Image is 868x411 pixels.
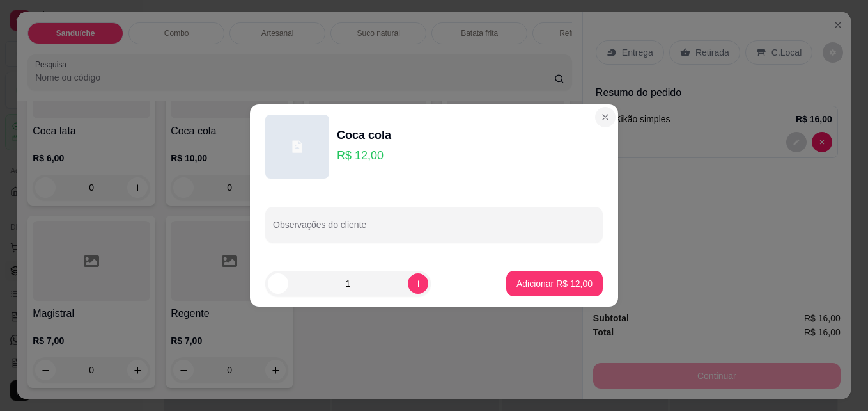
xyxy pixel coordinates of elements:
input: Observações do cliente [273,223,595,236]
div: Coca cola [337,126,391,144]
p: R$ 12,00 [337,147,391,165]
button: decrease-product-quantity [268,273,288,294]
button: Close [595,107,616,127]
button: Adicionar R$ 12,00 [506,271,603,296]
button: increase-product-quantity [408,273,428,294]
p: Adicionar R$ 12,00 [516,277,593,290]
